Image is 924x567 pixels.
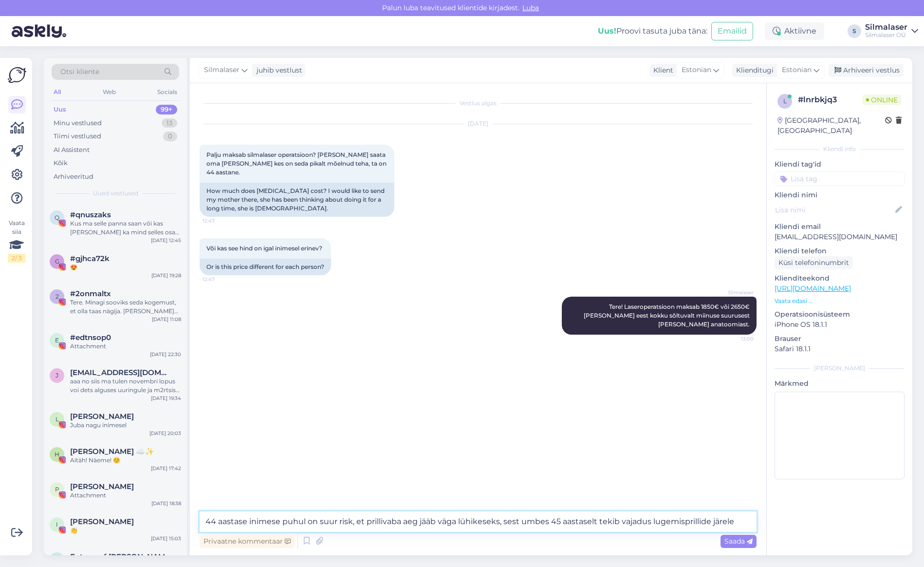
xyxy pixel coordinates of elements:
[862,94,902,105] span: Online
[152,316,181,323] div: [DATE] 11:08
[775,222,905,232] p: Kliendi email
[775,320,905,330] p: iPhone OS 18.1.1
[151,395,181,402] div: [DATE] 19:34
[253,65,302,76] div: juhib vestlust
[200,535,295,548] div: Privaatne kommentaar
[55,451,59,458] span: h
[101,86,118,98] div: Web
[775,344,905,354] p: Safari 18.1.1
[149,430,181,437] div: [DATE] 20:03
[55,258,59,265] span: g
[70,210,111,219] span: #qnuszaks
[70,342,181,351] div: Attachment
[865,23,918,39] a: SilmalaserSilmalaser OÜ
[598,25,707,37] div: Proovi tasuta juba täna:
[55,372,58,379] span: j
[206,151,388,176] span: Palju maksab silmalaser operatsioon? [PERSON_NAME] saata oma [PERSON_NAME] kes on seda pikalt mõe...
[8,254,25,263] div: 2 / 3
[55,337,59,344] span: e
[156,105,177,114] div: 99+
[70,368,171,377] span: jasmine.mahov@gmail.com
[70,412,134,421] span: Lisabet Loigu
[55,214,59,221] span: q
[155,86,179,98] div: Socials
[70,421,181,430] div: Juba nagu inimesel
[60,67,99,77] span: Otsi kliente
[70,447,154,456] span: helen ☁️✨
[56,521,58,528] span: I
[519,3,542,12] span: Luba
[54,132,101,141] div: Tiimi vestlused
[775,190,905,200] p: Kliendi nimi
[54,118,102,128] div: Minu vestlused
[775,273,905,283] p: Klienditeekond
[54,172,93,182] div: Arhiveeritud
[55,416,59,423] span: L
[775,145,905,153] div: Kliendi info
[775,159,905,170] p: Kliendi tag'id
[52,86,63,98] div: All
[70,491,181,500] div: Attachment
[848,24,861,38] div: S
[775,171,905,186] input: Lisa tag
[203,217,239,225] span: 12:47
[70,263,181,272] div: 😍
[8,66,26,84] img: Askly Logo
[775,246,905,256] p: Kliendi telefon
[55,486,59,493] span: p
[200,511,757,532] textarea: 44 aastase inimese puhul on suur risk, et prillivaba aeg jääb väga lühikeseks, sest umbes 45 aast...
[200,99,757,108] div: Vestlus algas
[70,254,110,263] span: #gjhca72k
[70,517,134,526] span: Inger V
[865,31,907,39] div: Silmalaser OÜ
[151,465,181,472] div: [DATE] 17:42
[200,119,757,128] div: [DATE]
[70,333,111,342] span: #edtnsop0
[724,537,753,546] span: Saada
[55,293,59,300] span: 2
[775,297,905,305] p: Vaata edasi ...
[200,183,394,217] div: How much does [MEDICAL_DATA] cost? I would like to send my mother there, she has been thinking ab...
[203,276,239,283] span: 12:47
[54,145,90,155] div: AI Assistent
[150,351,181,358] div: [DATE] 22:30
[717,335,754,342] span: 13:00
[777,115,885,136] div: [GEOGRAPHIC_DATA], [GEOGRAPHIC_DATA]
[775,309,905,320] p: Operatsioonisüsteem
[584,303,751,328] span: Tere! Laseroperatsioon maksab 1850€ või 2650€ [PERSON_NAME] eest kokku sõltuvalt miinuse suuruses...
[8,219,25,263] div: Vaata siia
[775,256,853,269] div: Küsi telefoninumbrit
[93,189,138,198] span: Uued vestlused
[151,500,181,507] div: [DATE] 18:38
[711,22,753,40] button: Emailid
[70,298,181,316] div: Tere. Minagi sooviks seda kogemust, et olla taas nägija. [PERSON_NAME] alates neljandast klassist...
[151,535,181,542] div: [DATE] 15:03
[70,526,181,535] div: 👏
[54,158,68,168] div: Kõik
[782,65,812,76] span: Estonian
[54,105,66,114] div: Uus
[70,377,181,395] div: aaa no siis ma tulen novembri lopus voi dets alguses uuringule ja m2rtsis opile kui silm lubab . ...
[204,65,240,76] span: Silmalaser
[162,118,177,128] div: 13
[798,94,862,106] div: # lnrbkjq3
[732,65,774,76] div: Klienditugi
[151,237,181,244] div: [DATE] 12:45
[682,65,711,76] span: Estonian
[775,232,905,242] p: [EMAIL_ADDRESS][DOMAIN_NAME]
[775,334,905,344] p: Brauser
[151,272,181,279] div: [DATE] 19:28
[775,378,905,389] p: Märkmed
[70,456,181,465] div: Aitäh! Näeme! ☺️
[206,245,322,252] span: Või kas see hind on igal inimesel erinev?
[829,64,904,77] div: Arhiveeri vestlus
[200,259,331,275] div: Or is this price different for each person?
[717,289,754,296] span: Silmalaser
[775,284,851,293] a: [URL][DOMAIN_NAME]
[775,364,905,373] div: [PERSON_NAME]
[783,97,787,105] span: l
[598,26,616,36] b: Uus!
[775,205,893,215] input: Lisa nimi
[70,552,171,561] span: Fotograaf Maigi
[70,482,134,491] span: pauline lotta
